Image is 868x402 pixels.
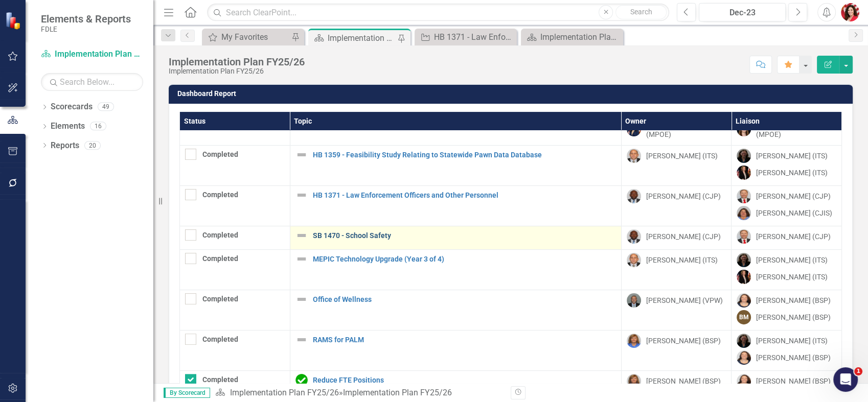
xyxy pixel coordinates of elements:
[646,151,718,161] div: [PERSON_NAME] (ITS)
[756,208,832,218] div: [PERSON_NAME] (CJIS)
[621,330,732,371] td: Double-Click to Edit
[313,296,616,303] a: Office of Wellness
[84,141,101,150] div: 20
[169,67,305,75] div: Implementation Plan FY25/26
[627,149,641,163] img: Joey Hornsby
[732,186,842,226] td: Double-Click to Edit
[290,116,621,146] td: Double-Click to Edit Right Click for Context Menu
[615,5,667,19] button: Search
[627,374,641,388] img: Sharon Wester
[737,189,751,203] img: Brett Kirkland
[732,116,842,146] td: Double-Click to Edit
[295,293,308,305] img: Not Defined
[290,226,621,250] td: Double-Click to Edit Right Click for Context Menu
[737,165,751,180] img: Erica Wolaver
[180,186,290,226] td: Double-Click to Edit
[621,371,732,394] td: Double-Click to Edit
[180,290,290,330] td: Double-Click to Edit
[732,146,842,186] td: Double-Click to Edit
[41,73,143,91] input: Search Below...
[41,13,131,25] span: Elements & Reports
[290,330,621,371] td: Double-Click to Edit Right Click for Context Menu
[732,371,842,394] td: Double-Click to Edit
[164,388,210,398] span: By Scorecard
[699,3,786,21] button: Dec-23
[41,25,131,33] small: FDLE
[756,191,831,201] div: [PERSON_NAME] (CJP)
[295,334,308,346] img: Not Defined
[833,367,858,392] iframe: Intercom live chat
[215,387,503,399] div: »
[98,103,114,111] div: 49
[737,293,751,308] img: Elizabeth Martin
[207,4,669,21] input: Search ClearPoint...
[737,350,751,365] img: Elizabeth Martin
[646,376,721,386] div: [PERSON_NAME] (BSP)
[295,253,308,265] img: Not Defined
[295,189,308,201] img: Not Defined
[180,330,290,371] td: Double-Click to Edit
[417,31,514,43] a: HB 1371 - Law Enforcement Officers and Other Personnel
[221,31,289,43] div: My Favorites
[180,250,290,290] td: Double-Click to Edit
[646,191,721,201] div: [PERSON_NAME] (CJP)
[290,146,621,186] td: Double-Click to Edit Right Click for Context Menu
[434,31,514,43] div: HB 1371 - Law Enforcement Officers and Other Personnel
[313,255,616,263] a: MEPIC Technology Upgrade (Year 3 of 4)
[180,146,290,186] td: Double-Click to Edit
[169,56,305,67] div: Implementation Plan FY25/26
[737,310,751,324] div: BM
[313,232,616,240] a: SB 1470 - School Safety
[290,250,621,290] td: Double-Click to Edit Right Click for Context Menu
[737,253,751,267] img: Nicole Howard
[646,231,721,242] div: [PERSON_NAME] (CJP)
[756,255,828,265] div: [PERSON_NAME] (ITS)
[180,116,290,146] td: Double-Click to Edit
[737,206,751,220] img: Rachel Truxell
[756,376,831,386] div: [PERSON_NAME] (BSP)
[756,336,828,346] div: [PERSON_NAME] (ITS)
[621,250,732,290] td: Double-Click to Edit
[177,90,848,98] h3: Dashboard Report
[737,374,751,388] img: Elizabeth Martin
[621,146,732,186] td: Double-Click to Edit
[737,334,751,348] img: Nicole Howard
[290,186,621,226] td: Double-Click to Edit Right Click for Context Menu
[737,149,751,163] img: Nicole Howard
[230,388,338,397] a: Implementation Plan FY25/26
[732,290,842,330] td: Double-Click to Edit
[646,336,721,346] div: [PERSON_NAME] (BSP)
[630,8,652,16] span: Search
[5,12,23,30] img: ClearPoint Strategy
[854,367,862,375] span: 1
[90,122,106,131] div: 16
[627,334,641,348] img: Sharon Wester
[756,295,831,305] div: [PERSON_NAME] (BSP)
[732,226,842,250] td: Double-Click to Edit
[646,295,723,305] div: [PERSON_NAME] (VPW)
[621,290,732,330] td: Double-Click to Edit
[295,229,308,242] img: Not Defined
[313,376,616,384] a: Reduce FTE Positions
[756,312,831,322] div: [PERSON_NAME] (BSP)
[313,192,616,199] a: HB 1371 - Law Enforcement Officers and Other Personnel
[180,226,290,250] td: Double-Click to Edit
[732,330,842,371] td: Double-Click to Edit
[732,250,842,290] td: Double-Click to Edit
[737,270,751,284] img: Erica Wolaver
[342,388,451,397] div: Implementation Plan FY25/26
[328,32,395,44] div: Implementation Plan FY25/26
[540,31,621,43] div: Implementation Plan FY23/24
[313,151,616,159] a: HB 1359 - Feasibility Study Relating to Statewide Pawn Data Database
[290,290,621,330] td: Double-Click to Edit Right Click for Context Menu
[295,149,308,161] img: Not Defined
[523,31,621,43] a: Implementation Plan FY23/24
[841,3,859,21] button: Caitlin Dawkins
[621,186,732,226] td: Double-Click to Edit
[51,101,93,113] a: Scorecards
[290,371,621,394] td: Double-Click to Edit Right Click for Context Menu
[627,293,641,308] img: Patrick Crough
[313,336,616,344] a: RAMS for PALM
[702,7,782,19] div: Dec-23
[756,231,831,242] div: [PERSON_NAME] (CJP)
